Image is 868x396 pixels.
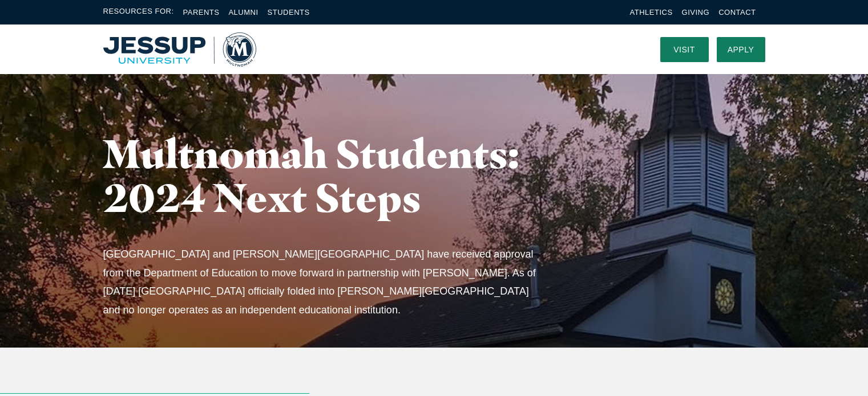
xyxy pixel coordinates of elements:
[183,8,220,17] a: Parents
[103,245,544,319] p: [GEOGRAPHIC_DATA] and [PERSON_NAME][GEOGRAPHIC_DATA] have received approval from the Department o...
[718,8,756,17] a: Contact
[660,37,709,62] a: Visit
[268,8,310,17] a: Students
[682,8,710,17] a: Giving
[103,32,256,67] a: Home
[717,37,765,62] a: Apply
[103,32,256,67] img: Multnomah University Logo
[103,132,566,219] h1: Multnomah Students: 2024 Next Steps
[630,8,673,17] a: Athletics
[103,6,174,19] span: Resources For:
[228,8,258,17] a: Alumni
